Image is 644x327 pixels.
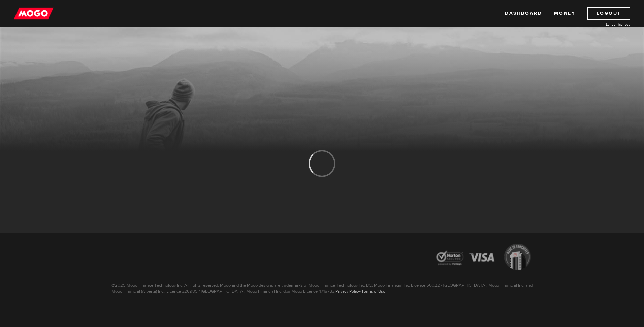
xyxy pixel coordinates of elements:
p: ©2025 Mogo Finance Technology Inc. All rights reserved. Mogo and the Mogo designs are trademarks ... [106,277,538,294]
a: Privacy Policy [335,289,360,294]
a: Money [554,7,575,20]
img: mogo_logo-11ee424be714fa7cbb0f0f49df9e16ec.png [14,7,54,20]
a: Terms of Use [361,289,385,294]
img: legal-icons-92a2ffecb4d32d839781d1b4e4802d7b.png [430,239,538,277]
a: Logout [587,7,630,20]
a: Lender licences [580,22,630,27]
a: Dashboard [505,7,542,20]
